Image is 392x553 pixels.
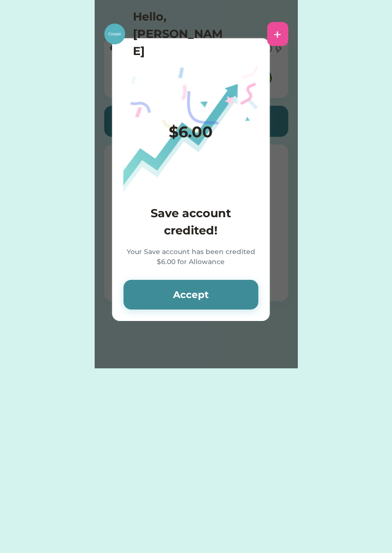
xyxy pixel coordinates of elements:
[123,247,258,268] div: Your Save account has been credited $6.00 for Allowance
[133,8,229,60] h4: Hello, [PERSON_NAME]
[123,205,258,239] h4: Save account credited!
[123,280,258,310] button: Accept
[169,121,213,144] div: $6.00
[273,27,282,41] div: +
